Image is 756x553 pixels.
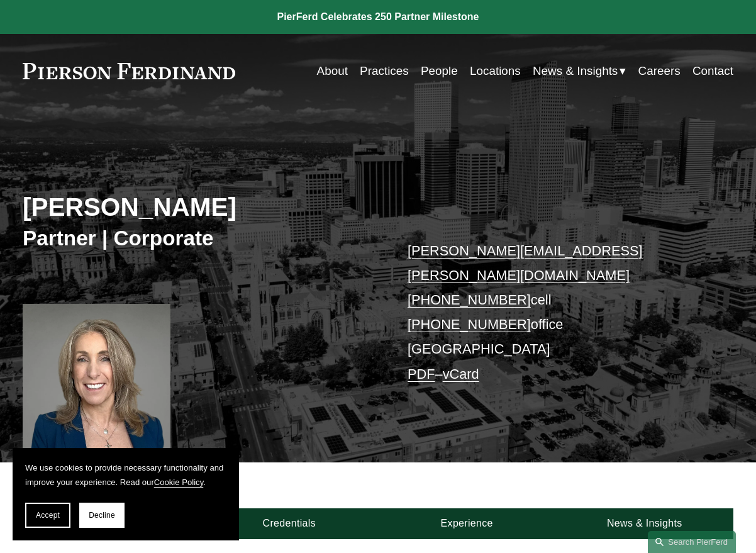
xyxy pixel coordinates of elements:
a: [PHONE_NUMBER] [408,292,531,308]
a: News & Insights [555,508,733,539]
a: Cookie Policy [154,478,203,487]
a: folder dropdown [533,59,626,83]
button: Accept [25,503,70,528]
a: PDF [408,366,435,382]
a: About [317,59,348,83]
button: Decline [79,503,125,528]
a: [PERSON_NAME][EMAIL_ADDRESS][PERSON_NAME][DOMAIN_NAME] [408,243,642,283]
span: Decline [89,511,115,520]
a: Locations [470,59,521,83]
a: vCard [443,366,479,382]
a: Practices [360,59,409,83]
a: [PHONE_NUMBER] [408,316,531,332]
span: Accept [36,511,60,520]
a: People [421,59,458,83]
a: Careers [638,59,681,83]
p: We use cookies to provide necessary functionality and improve your experience. Read our . [25,461,226,490]
span: News & Insights [533,60,618,82]
section: Cookie banner [13,448,239,540]
a: Experience [378,508,555,539]
h2: [PERSON_NAME] [23,192,378,223]
a: Contact [692,59,733,83]
a: Credentials [201,508,378,539]
p: cell office [GEOGRAPHIC_DATA] – [408,238,704,386]
h3: Partner | Corporate [23,225,378,251]
a: Search this site [648,531,736,553]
